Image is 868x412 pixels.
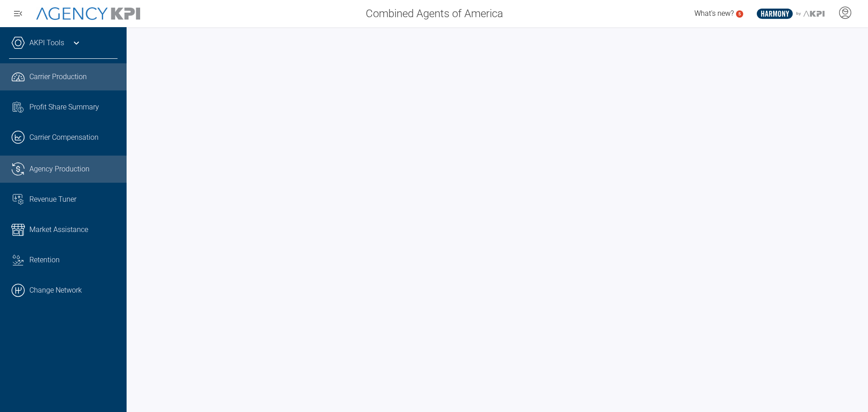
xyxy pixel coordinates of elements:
a: 5 [736,10,743,18]
text: 5 [738,11,741,16]
span: Carrier Production [29,71,87,82]
span: Market Assistance [29,224,88,235]
img: AgencyKPI [36,7,140,20]
div: Retention [29,255,118,265]
span: Combined Agents of America [366,5,503,22]
a: AKPI Tools [29,38,64,48]
span: What's new? [694,9,734,18]
span: Agency Production [29,164,90,175]
span: Profit Share Summary [29,102,99,113]
span: Revenue Tuner [29,194,76,205]
span: Carrier Compensation [29,132,99,143]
